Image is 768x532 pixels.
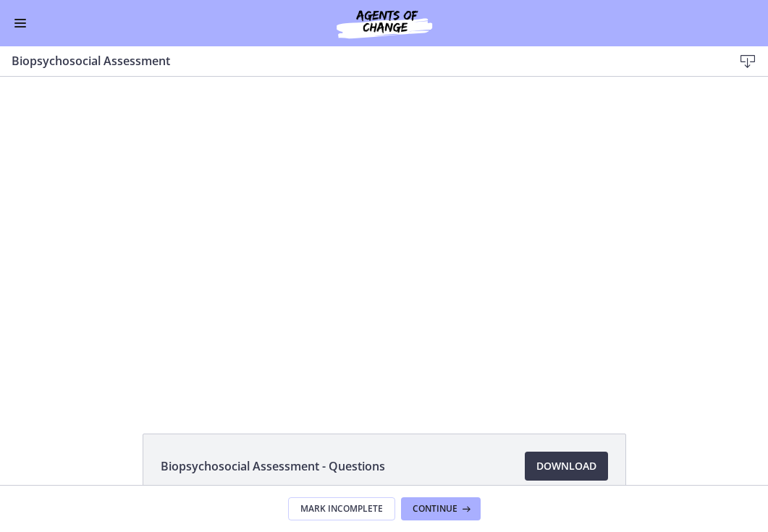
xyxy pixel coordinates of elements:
[161,457,385,475] span: Biopsychosocial Assessment - Questions
[536,457,596,475] span: Download
[401,497,481,520] button: Continue
[12,14,29,32] button: Enable menu
[298,6,471,41] img: Agents of Change Social Work Test Prep
[300,503,383,515] span: Mark Incomplete
[525,452,608,481] a: Download
[12,52,710,69] h3: Biopsychosocial Assessment
[413,503,457,515] span: Continue
[288,497,395,520] button: Mark Incomplete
